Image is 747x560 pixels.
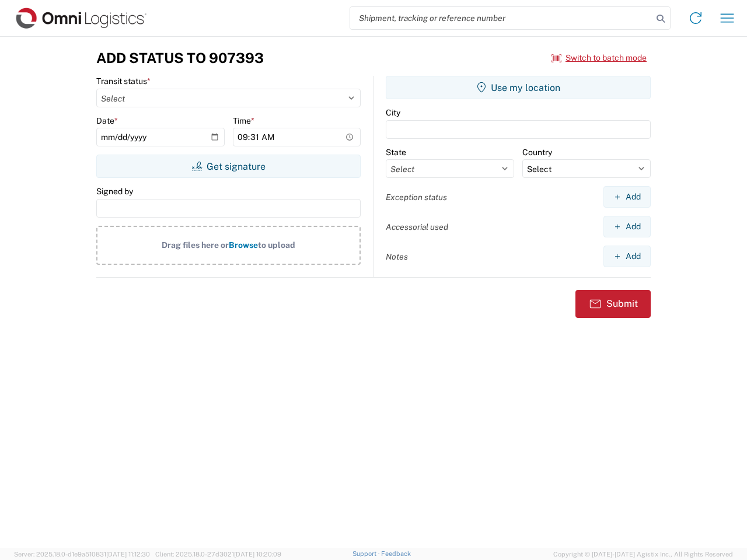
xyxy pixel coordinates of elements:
button: Get signature [96,155,361,178]
label: Exception status [386,192,447,202]
label: State [386,147,406,157]
a: Feedback [381,550,411,557]
label: City [386,107,400,118]
a: Support [352,550,382,557]
h3: Add Status to 907393 [96,50,264,66]
button: Add [603,246,651,267]
button: Add [603,186,651,208]
label: Date [96,116,118,126]
label: Transit status [96,76,151,86]
span: Drag files here or [162,240,229,250]
span: Client: 2025.18.0-27d3021 [155,551,281,558]
button: Submit [575,290,651,318]
label: Time [233,116,254,126]
span: Server: 2025.18.0-d1e9a510831 [14,551,150,558]
span: [DATE] 10:20:09 [234,551,281,558]
span: [DATE] 11:12:30 [106,551,150,558]
label: Country [522,147,552,157]
label: Notes [386,251,408,262]
button: Use my location [386,76,651,99]
label: Signed by [96,186,133,197]
span: to upload [258,240,295,250]
button: Switch to batch mode [551,48,647,68]
span: Browse [229,240,258,250]
input: Shipment, tracking or reference number [350,7,652,29]
span: Copyright © [DATE]-[DATE] Agistix Inc., All Rights Reserved [553,549,733,559]
label: Accessorial used [386,222,448,232]
button: Add [603,216,651,237]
